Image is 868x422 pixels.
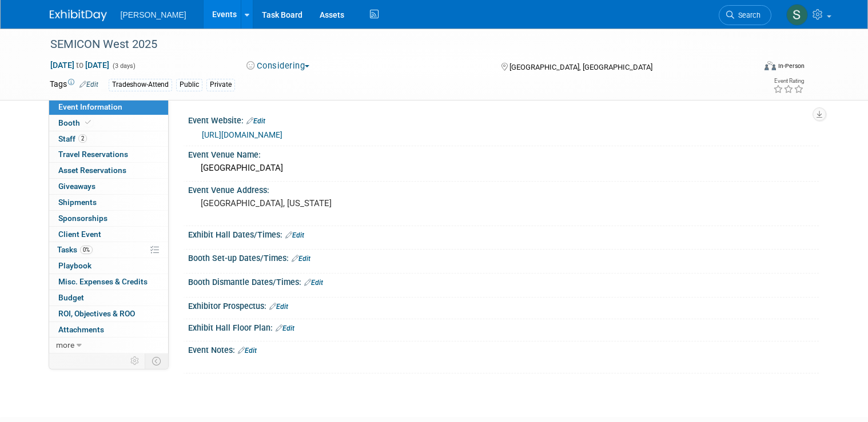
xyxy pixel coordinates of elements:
span: Sponsorships [58,214,107,223]
div: [GEOGRAPHIC_DATA] [197,159,810,177]
td: Personalize Event Tab Strip [125,353,145,368]
div: Event Notes: [188,341,819,356]
span: Travel Reservations [58,150,128,159]
div: Event Venue Address: [188,182,819,196]
a: Sponsorships [49,211,168,226]
span: [DATE] [DATE] [50,60,110,70]
span: to [74,61,85,70]
span: Misc. Expenses & Credits [58,277,148,286]
a: [URL][DOMAIN_NAME] [202,130,282,139]
a: Misc. Expenses & Credits [49,274,168,290]
a: Event Information [49,99,168,115]
span: ROI, Objectives & ROO [58,309,135,318]
a: Edit [276,324,294,332]
a: Giveaways [49,179,168,194]
span: (3 days) [112,62,136,70]
span: Event Information [58,102,122,111]
i: Booth reservation complete [85,119,91,126]
div: In-Person [778,62,805,70]
a: Shipments [49,195,168,210]
div: SEMICON West 2025 [46,34,740,55]
a: more [49,337,168,353]
span: Shipments [58,198,97,207]
span: 2 [78,134,87,143]
a: Client Event [49,227,168,242]
div: Event Format [693,59,805,77]
span: Giveaways [58,182,95,191]
span: Asset Reservations [58,166,126,175]
span: Tasks [57,245,93,254]
a: Booth [49,115,168,131]
div: Event Rating [773,78,804,84]
span: Search [734,11,761,19]
span: Booth [58,118,93,127]
span: Attachments [58,325,104,334]
pre: [GEOGRAPHIC_DATA], [US_STATE] [201,198,439,208]
img: ExhibitDay [50,10,107,21]
div: Private [206,79,235,91]
a: Edit [269,303,288,311]
div: Event Venue Name: [188,146,819,160]
div: Event Website: [188,112,819,127]
a: Tasks0% [49,242,168,258]
span: Budget [58,293,84,302]
a: Edit [292,255,310,263]
a: Edit [304,279,323,287]
span: Playbook [58,261,91,270]
button: Considering [242,60,314,72]
a: Attachments [49,322,168,337]
a: Edit [79,81,98,89]
td: Tags [50,78,98,91]
span: 0% [80,246,93,254]
span: more [56,340,74,349]
span: [PERSON_NAME] [121,10,186,19]
a: Search [719,5,771,25]
td: Toggle Event Tabs [145,353,168,368]
span: [GEOGRAPHIC_DATA], [GEOGRAPHIC_DATA] [509,63,652,71]
img: Format-Inperson.png [765,61,776,70]
a: Travel Reservations [49,147,168,162]
div: Exhibitor Prospectus: [188,298,819,312]
a: Playbook [49,258,168,274]
div: Booth Dismantle Dates/Times: [188,274,819,288]
span: Client Event [58,230,101,239]
a: Edit [285,231,304,239]
div: Exhibit Hall Dates/Times: [188,226,819,241]
div: Booth Set-up Dates/Times: [188,250,819,264]
a: ROI, Objectives & ROO [49,306,168,321]
img: Sharon Aurelio [786,4,808,26]
a: Asset Reservations [49,163,168,178]
div: Exhibit Hall Floor Plan: [188,319,819,334]
div: Public [176,79,202,91]
div: Tradeshow-Attend [109,79,172,91]
span: Staff [58,134,87,143]
a: Staff2 [49,131,168,147]
a: Budget [49,290,168,306]
a: Edit [238,347,257,355]
a: Edit [246,117,265,125]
